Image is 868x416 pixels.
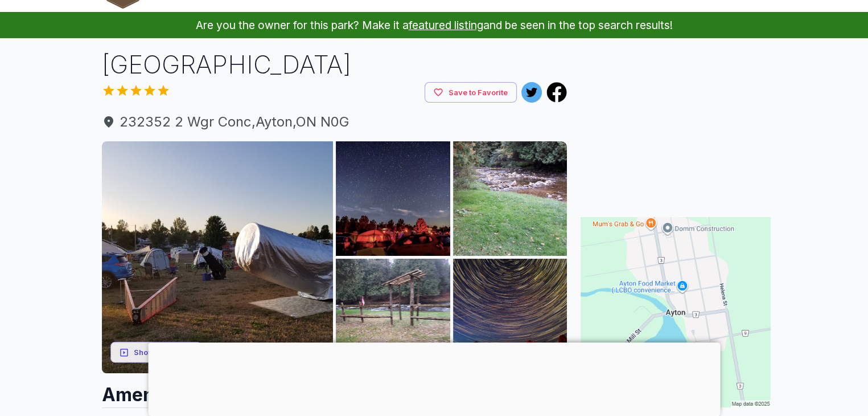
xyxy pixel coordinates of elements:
[102,373,567,407] h2: Amenities
[14,12,854,38] p: Are you the owner for this park? Make it a and be seen in the top search results!
[581,217,771,407] img: Map for River Place Park Campground
[425,82,517,103] button: Save to Favorite
[453,259,567,373] img: AAcXr8p0Kq94iAxEUF2g9smciCE2td5H-1TYJLWeQ9ml97BW77zEeNm7_izh_R2h2WQj4OZsTKz-9Are2FVoTmT00RUu3Pk9H...
[148,342,720,413] iframe: Advertisement
[336,259,450,373] img: AAcXr8r0etB8o6EDOGp9MWIayUXbmm_jyJXxHM8SwIluaaMsrpFQxSmYXGyFhCSY-Cq95XZvtUeUqRccipo82ieOZwpch-s4G...
[409,18,483,32] a: featured listing
[110,342,201,363] button: Show all photos
[102,141,334,373] img: AAcXr8q35rF2zYHesHab1RAj5uHhFy5yELfysjv07YDKPfoXYkjJ9R8AthQZfVdn0OqjXtjaodoz-FnZA4mpXtGzLbYzdvBdW...
[102,112,567,132] a: 232352 2 Wgr Conc,Ayton,ON N0G
[581,47,771,190] iframe: Advertisement
[453,141,567,256] img: AAcXr8osypEU0FSfcrL2zQNoWa4Z6ogTpvIv5HRfA_KRXX0r9xuWZDDycwtJVP90mNXEMz8SYzHBlXnrrUp_uxe6HU9od2V4w...
[336,141,450,256] img: AAcXr8rEAiGAzCL7G897PL9QfwAyE1FHDZydRjidktAdy8r0_c54iUBVrSlbZ0EorH8OF9zlODDkFy23D6ovKwXxalsl0Mfqn...
[102,47,567,82] h1: [GEOGRAPHIC_DATA]
[102,112,567,132] span: 232352 2 Wgr Conc , Ayton , ON N0G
